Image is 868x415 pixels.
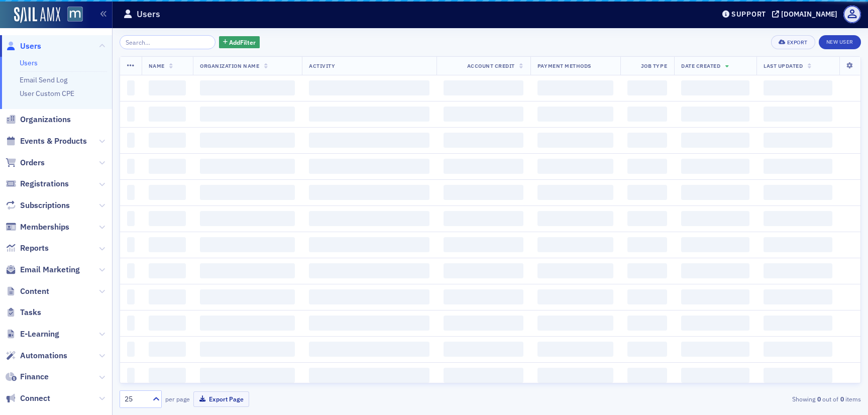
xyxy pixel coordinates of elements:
a: Finance [6,371,49,382]
span: ‌ [537,289,613,304]
a: Users [20,58,38,67]
span: ‌ [764,211,832,226]
img: SailAMX [14,7,60,23]
span: ‌ [200,185,295,200]
span: Finance [20,371,49,382]
span: ‌ [444,263,523,278]
span: ‌ [537,211,613,226]
span: ‌ [309,80,429,95]
span: ‌ [681,316,749,331]
span: ‌ [537,368,613,383]
span: Organization Name [200,62,259,69]
span: ‌ [200,237,295,252]
a: Orders [6,157,45,168]
span: Connect [20,393,50,404]
span: Email Marketing [20,264,80,275]
a: Memberships [6,222,69,233]
span: ‌ [200,316,295,331]
span: ‌ [149,133,186,148]
span: ‌ [309,342,429,357]
span: ‌ [627,159,667,174]
span: ‌ [681,263,749,278]
span: ‌ [309,316,429,331]
span: Profile [843,6,861,23]
span: ‌ [764,107,832,122]
input: Search… [120,35,215,49]
div: Support [731,10,766,19]
span: Organizations [20,114,71,125]
span: Payment Methods [537,62,591,69]
span: ‌ [764,237,832,252]
span: ‌ [127,185,135,200]
strong: 0 [815,394,822,403]
span: Activity [309,62,335,69]
a: Reports [6,243,49,254]
a: User Custom CPE [20,89,74,98]
span: ‌ [681,289,749,304]
span: Tasks [20,307,41,318]
button: [DOMAIN_NAME] [772,11,841,18]
a: E-Learning [6,329,59,340]
span: Orders [20,157,45,168]
span: ‌ [627,211,667,226]
span: ‌ [681,133,749,148]
span: ‌ [149,289,186,304]
span: ‌ [444,133,523,148]
a: Organizations [6,114,71,125]
span: ‌ [309,185,429,200]
span: Add Filter [229,38,256,47]
h1: Users [137,8,160,20]
span: ‌ [681,80,749,95]
a: Content [6,286,49,297]
span: ‌ [681,185,749,200]
span: ‌ [127,159,135,174]
div: 25 [125,394,147,404]
span: ‌ [309,237,429,252]
span: ‌ [200,342,295,357]
strong: 0 [838,394,845,403]
span: ‌ [127,316,135,331]
span: Content [20,286,49,297]
span: ‌ [537,133,613,148]
span: ‌ [149,159,186,174]
div: Showing out of items [621,394,861,403]
span: ‌ [444,368,523,383]
span: ‌ [627,107,667,122]
span: ‌ [537,342,613,357]
span: ‌ [200,159,295,174]
span: ‌ [127,211,135,226]
span: ‌ [681,159,749,174]
span: ‌ [444,237,523,252]
span: ‌ [149,368,186,383]
a: Subscriptions [6,200,70,211]
span: Name [149,62,165,69]
span: ‌ [200,80,295,95]
span: Date Created [681,62,720,69]
span: ‌ [537,185,613,200]
span: ‌ [537,159,613,174]
span: ‌ [627,342,667,357]
span: ‌ [309,263,429,278]
span: ‌ [764,159,832,174]
span: Automations [20,350,67,361]
span: ‌ [149,263,186,278]
span: ‌ [537,237,613,252]
span: ‌ [681,211,749,226]
span: ‌ [444,316,523,331]
span: ‌ [127,263,135,278]
span: ‌ [444,289,523,304]
span: ‌ [200,263,295,278]
button: Export Page [193,391,249,407]
span: Reports [20,243,49,254]
span: Users [20,41,41,52]
span: Memberships [20,222,69,233]
span: ‌ [149,316,186,331]
a: Events & Products [6,136,87,147]
span: Last Updated [764,62,803,69]
span: E-Learning [20,329,59,340]
span: ‌ [627,263,667,278]
a: Email Send Log [20,75,67,84]
a: Connect [6,393,50,404]
span: ‌ [681,107,749,122]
